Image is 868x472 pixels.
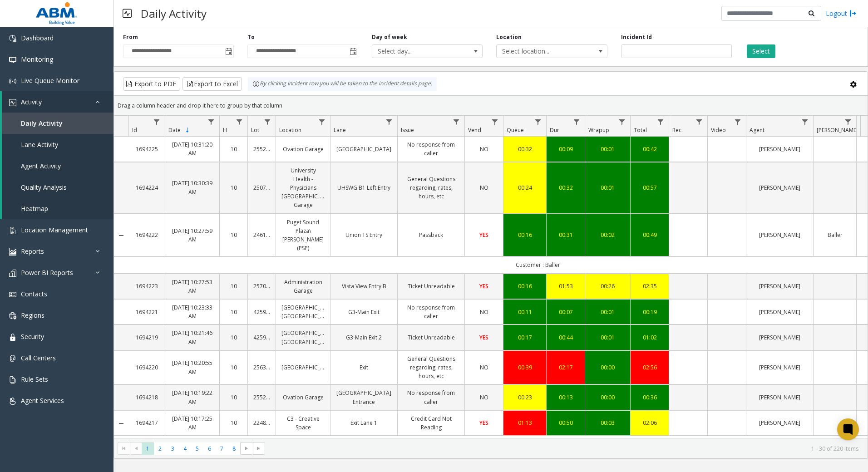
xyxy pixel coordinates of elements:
span: Security [21,332,44,341]
span: Call Centers [21,354,56,362]
a: 02:17 [552,363,579,372]
a: 10 [225,231,242,239]
a: 10 [225,363,242,372]
a: Lane Filter Menu [383,116,395,128]
a: 10 [225,393,242,402]
kendo-pager-info: 1 - 30 of 220 items [271,445,858,452]
span: Page 1 [142,442,154,455]
label: Incident Id [621,33,652,41]
a: 25070844 [253,183,270,192]
img: pageIcon [123,2,132,25]
a: [GEOGRAPHIC_DATA] [336,145,392,153]
a: [PERSON_NAME] [752,282,808,290]
a: Quality Analysis [2,177,113,198]
span: Queue [507,126,524,134]
a: 1694218 [134,393,159,402]
div: Data table [114,116,868,438]
a: 22480005 [253,418,270,427]
a: 00:19 [636,308,663,316]
a: [DATE] 10:27:53 AM [171,278,214,295]
span: Power BI Reports [21,268,73,277]
a: 00:32 [552,183,579,192]
a: Baller [819,231,851,239]
span: Quality Analysis [21,183,67,192]
a: H Filter Menu [233,116,246,128]
a: 00:07 [552,308,579,316]
span: Dur [550,126,559,134]
a: [DATE] 10:19:22 AM [171,388,214,406]
a: 1694225 [134,145,159,153]
button: Select [747,44,775,58]
a: 425980 [253,308,270,316]
span: Id [132,126,137,134]
a: 25700005 [253,282,270,290]
a: 25520029 [253,145,270,153]
a: 10 [225,183,242,192]
div: 00:42 [636,145,663,153]
a: [PERSON_NAME] [752,308,808,316]
div: 00:16 [509,282,541,290]
a: 00:44 [552,333,579,342]
a: 24611102 [253,231,270,239]
a: 00:09 [552,145,579,153]
span: Agent Services [21,396,64,405]
div: 00:50 [552,418,579,427]
span: Regions [21,311,44,320]
span: Page 8 [228,442,240,455]
img: logout [849,9,857,18]
span: Live Queue Monitor [21,76,79,85]
a: 00:36 [636,393,663,402]
div: 00:23 [509,393,541,402]
span: Select location... [497,45,585,58]
a: 00:01 [591,145,625,153]
a: [GEOGRAPHIC_DATA] Entrance [336,388,392,406]
a: 1694220 [134,363,159,372]
img: 'icon' [9,56,16,64]
a: Exit Lane 1 [336,418,392,427]
span: Rule Sets [21,375,48,383]
a: [PERSON_NAME] [752,231,808,239]
a: [PERSON_NAME] [752,363,808,372]
a: [PERSON_NAME] [752,145,808,153]
a: C3 - Creative Space [281,414,325,432]
span: Lot [251,126,259,134]
a: 1694222 [134,231,159,239]
span: Video [711,126,726,134]
div: 00:17 [509,333,541,342]
a: 00:01 [591,333,625,342]
a: 01:13 [509,418,541,427]
div: 00:01 [591,183,625,192]
a: Ticket Unreadable [403,282,459,290]
a: 25630006 [253,363,270,372]
span: Page 3 [167,442,179,455]
div: 00:26 [591,282,625,290]
a: YES [470,333,498,342]
a: Union TS Entry [336,231,392,239]
a: [PERSON_NAME] [752,418,808,427]
a: 00:13 [552,393,579,402]
a: [DATE] 10:21:46 AM [171,329,214,346]
a: 10 [225,282,242,290]
a: [PERSON_NAME] [752,393,808,402]
a: 00:49 [636,231,663,239]
a: Queue Filter Menu [532,116,544,128]
a: Agent Filter Menu [799,116,811,128]
img: 'icon' [9,248,16,256]
a: G3-Main Exit [336,308,392,316]
label: From [123,33,138,41]
div: 01:53 [552,282,579,290]
img: infoIcon.svg [252,80,260,88]
a: Total Filter Menu [655,116,667,128]
a: General Questions regarding, rates, hours, etc [403,354,459,381]
a: General Questions regarding, rates, hours, etc [403,175,459,201]
div: Drag a column header and drop it here to group by that column [114,98,868,113]
a: Rec. Filter Menu [693,116,705,128]
a: [DATE] 10:20:55 AM [171,359,214,376]
a: Lot Filter Menu [261,116,274,128]
a: 02:06 [636,418,663,427]
span: Wrapup [588,126,609,134]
